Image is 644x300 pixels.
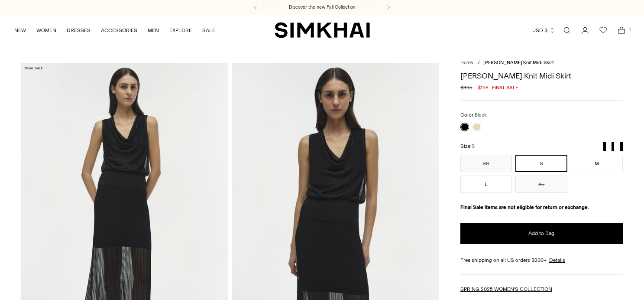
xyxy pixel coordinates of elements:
[475,112,487,118] span: Black
[460,60,473,65] a: Home
[460,204,589,210] strong: Final Sale items are not eligible for return or exchange.
[478,59,480,67] div: /
[460,142,475,150] label: Size:
[460,176,512,193] button: L
[472,143,475,149] span: S
[576,22,594,39] a: Go to the account page
[460,111,487,119] label: Color:
[532,21,555,40] button: USD $
[101,21,137,40] a: ACCESSORIES
[148,21,159,40] a: MEN
[483,60,554,65] span: [PERSON_NAME] Knit Midi Skirt
[515,155,567,172] button: S
[289,4,356,11] a: Discover the new Fall Collection
[571,155,623,172] button: M
[460,223,623,244] button: Add to Bag
[613,22,630,39] a: Open cart modal
[460,59,623,67] nav: breadcrumbs
[595,22,612,39] a: Wishlist
[460,286,552,292] a: SPRING 2025 WOMEN'S COLLECTION
[626,26,634,34] span: 1
[478,84,489,91] span: $198
[14,21,26,40] a: NEW
[67,21,91,40] a: DRESSES
[460,72,623,80] h1: [PERSON_NAME] Knit Midi Skirt
[460,155,512,172] button: XS
[528,230,554,237] span: Add to Bag
[549,256,565,264] a: Details
[36,21,56,40] a: WOMEN
[275,22,370,39] a: SIMKHAI
[169,21,192,40] a: EXPLORE
[460,84,472,91] s: $395
[460,256,623,264] div: Free shipping on all US orders $200+
[202,21,215,40] a: SALE
[515,176,567,193] button: XL
[558,22,576,39] a: Open search modal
